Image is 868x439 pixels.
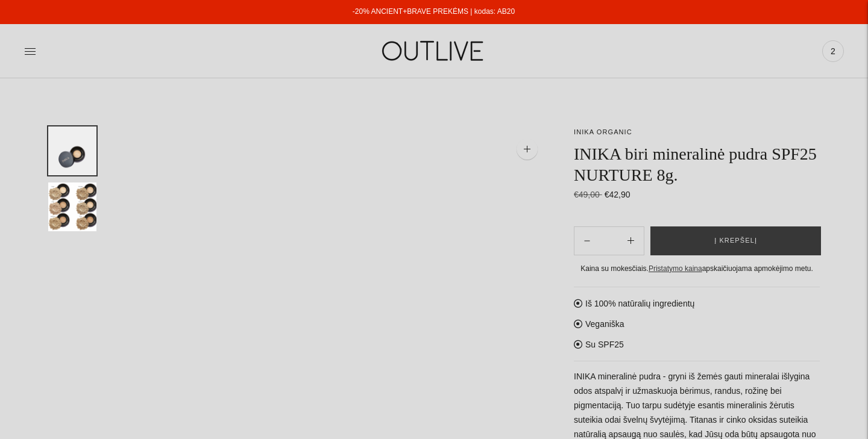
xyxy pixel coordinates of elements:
[574,143,820,185] h1: INIKA biri mineralinė pudra SPF25 NURTURE 8g.
[605,190,631,199] span: €42,90
[574,190,602,199] s: €49,00
[574,128,632,135] a: INIKA ORGANIC
[600,232,618,249] input: Product quantity
[353,7,515,16] a: -20% ANCIENT+BRAVE PREKĖMS | kodas: AB20
[650,226,821,255] button: Į krepšelį
[574,226,600,255] button: Add product quantity
[822,38,844,64] a: 2
[649,264,702,273] a: Pristatymo kaina
[48,182,96,231] button: Translation missing: en.general.accessibility.image_thumbail
[714,235,757,247] span: Į krepšelį
[359,30,509,72] img: OUTLIVE
[618,226,644,255] button: Subtract product quantity
[48,126,96,175] button: Translation missing: en.general.accessibility.image_thumbail
[574,263,820,275] div: Kaina su mokesčiais. apskaičiuojama apmokėjimo metu.
[825,43,841,60] span: 2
